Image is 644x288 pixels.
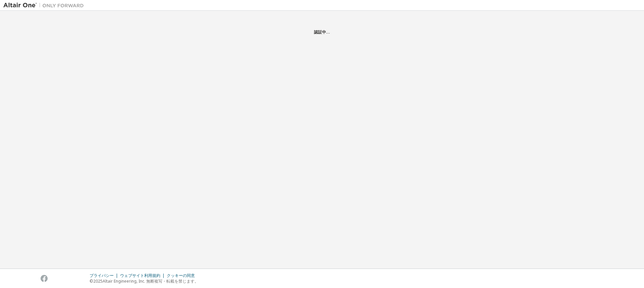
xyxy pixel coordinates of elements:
font: クッキーの同意 [167,273,195,278]
img: アルタイルワン [3,2,87,9]
font: ウェブサイト利用規約 [120,273,160,278]
font: 2025 [93,278,103,284]
font: Altair Engineering, Inc. 無断複写・転載を禁じます。 [103,278,199,284]
font: プライバシー [90,273,114,278]
font: © [90,278,93,284]
font: 認証中... [314,29,330,35]
img: facebook.svg [41,275,48,282]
